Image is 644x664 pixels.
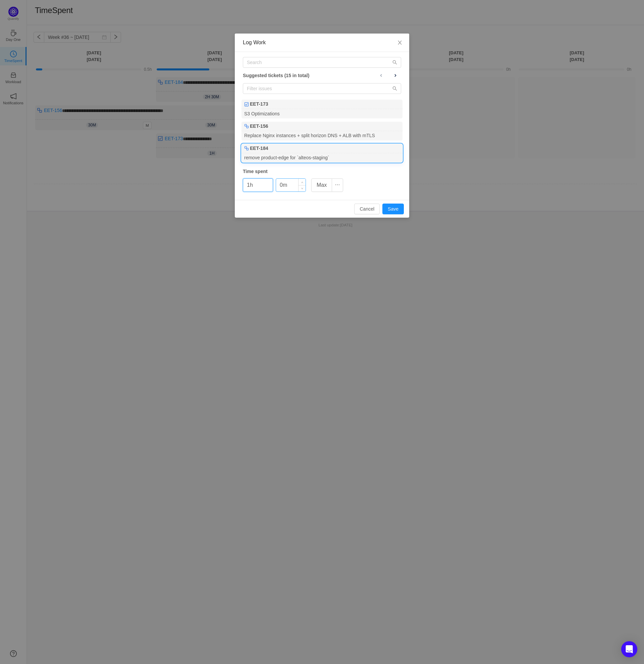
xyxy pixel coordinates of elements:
i: icon: close [397,40,402,45]
button: Save [382,204,404,214]
span: Decrease Value [299,185,306,191]
div: Time spent [243,168,401,175]
i: icon: search [392,60,397,65]
img: Task [244,102,249,107]
i: icon: search [392,86,397,91]
img: Subtask [244,124,249,128]
span: Increase Value [299,179,306,185]
i: icon: up [301,181,304,183]
b: EET-184 [250,145,268,152]
i: icon: down [301,187,304,190]
input: Filter issues [243,83,401,94]
button: icon: ellipsis [332,178,343,192]
b: EET-173 [250,101,268,108]
b: EET-156 [250,123,268,130]
button: Max [311,178,332,192]
input: Search [243,57,401,68]
div: remove product-edge for `alteos-staging` [241,153,402,162]
img: Subtask [244,146,249,151]
button: Cancel [354,204,380,214]
div: Suggested tickets (15 in total) [243,71,401,80]
div: S3 Optimizations [241,109,402,118]
div: Log Work [243,39,401,46]
button: Close [390,34,409,52]
div: Replace Nginx instances + split horizon DNS + ALB with mTLS [241,131,402,140]
div: Open Intercom Messenger [621,641,637,657]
